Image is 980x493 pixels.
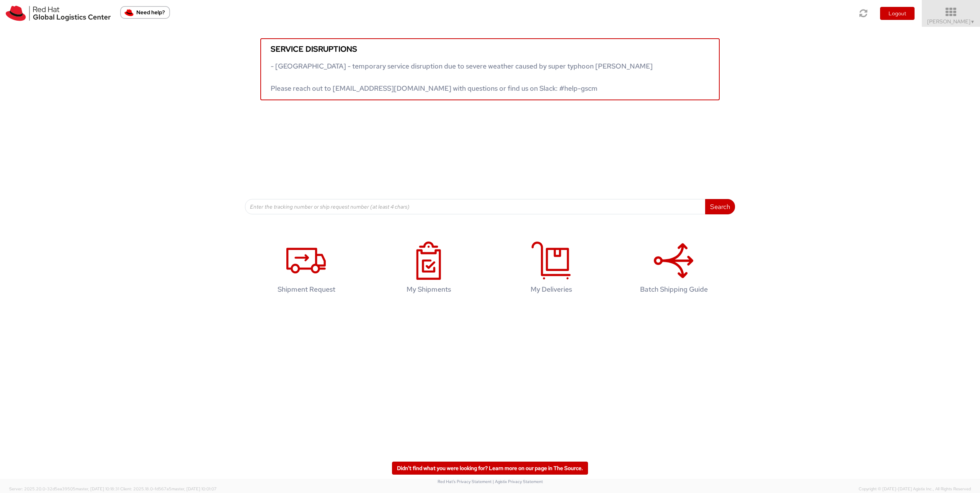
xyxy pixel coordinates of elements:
span: ▼ [970,19,975,25]
a: Red Hat's Privacy Statement [438,479,492,484]
h4: Shipment Request [257,286,356,293]
a: Didn't find what you were looking for? Learn more on our page in The Source. [392,462,588,475]
button: Search [705,199,735,214]
a: Batch Shipping Guide [616,233,731,305]
img: rh-logistics-00dfa346123c4ec078e1.svg [6,6,111,21]
button: Logout [880,7,915,20]
button: Need help? [120,6,170,19]
h4: My Shipments [379,286,478,293]
h4: My Deliveries [502,286,601,293]
span: Server: 2025.20.0-32d5ea39505 [9,486,119,491]
h4: Batch Shipping Guide [624,286,723,293]
span: master, [DATE] 10:18:31 [75,486,119,491]
a: My Deliveries [494,233,609,305]
a: | Agistix Privacy Statement [493,479,543,484]
span: [PERSON_NAME] [927,18,975,25]
a: Service disruptions - [GEOGRAPHIC_DATA] - temporary service disruption due to severe weather caus... [260,38,720,100]
h5: Service disruptions [271,45,709,53]
a: Shipment Request [249,233,364,305]
span: master, [DATE] 10:01:07 [171,486,217,491]
span: Client: 2025.18.0-fd567a5 [120,486,217,491]
a: My Shipments [371,233,486,305]
input: Enter the tracking number or ship request number (at least 4 chars) [245,199,706,214]
span: Copyright © [DATE]-[DATE] Agistix Inc., All Rights Reserved [859,486,971,492]
span: - [GEOGRAPHIC_DATA] - temporary service disruption due to severe weather caused by super typhoon ... [271,62,653,93]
